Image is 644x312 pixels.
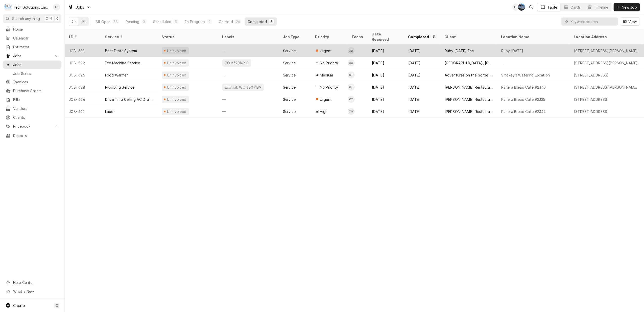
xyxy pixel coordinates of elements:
span: View [627,19,638,24]
a: Go to What's New [3,287,61,296]
div: [DATE] [404,81,441,93]
div: JOB-621 [65,105,101,118]
span: Create [13,303,25,308]
div: Otis Tooley's Avatar [348,71,355,79]
div: CW [348,59,355,66]
a: Calendar [3,34,61,42]
div: Ruby [DATE] [501,48,523,53]
span: No Priority [320,60,338,66]
div: Pending [126,19,139,24]
div: [PERSON_NAME] Restaurant Group [445,109,493,114]
div: Uninvoiced [166,85,187,90]
div: JOB-626 [65,93,101,105]
div: Table [547,5,557,10]
span: C [56,303,58,308]
div: Completed [408,34,432,40]
div: Food Warmer [105,72,128,78]
div: Ecotrak WO 3807189 [224,85,262,90]
span: Medium [320,72,333,78]
div: [DATE] [404,93,441,105]
div: [STREET_ADDRESS] [574,109,609,114]
div: OT [348,71,355,79]
div: Lisa Paschal's Avatar [512,4,519,11]
div: Cards [571,5,581,10]
div: [PERSON_NAME] Restaurant Group [445,85,493,90]
div: Drive Thru Ceiling AC Drainage Issue [105,97,154,102]
a: Purchase Orders [3,87,61,95]
div: Ice Machine Service [105,60,140,66]
div: [DATE] [404,57,441,69]
div: [STREET_ADDRESS] [574,97,609,102]
div: Lisa Paschal's Avatar [53,4,60,11]
div: Location Address [574,34,638,40]
div: Labor [105,109,115,114]
div: Scheduled [153,19,171,24]
div: Priority [315,34,343,40]
div: 0 [142,19,146,24]
div: [DATE] [404,45,441,57]
div: — [218,69,279,81]
div: Otis Tooley's Avatar [348,96,355,103]
span: Urgent [320,48,332,53]
a: Bills [3,95,61,104]
a: Go to Help Center [3,278,61,287]
div: Client [445,34,492,40]
div: JOB-592 [65,57,101,69]
div: [DATE] [368,57,404,69]
div: Tech Solutions, Inc.'s Avatar [5,4,12,11]
div: Smokey's/Catering Location [501,72,550,78]
div: [DATE] [368,105,404,118]
div: [GEOGRAPHIC_DATA], [GEOGRAPHIC_DATA] [445,60,493,66]
span: New Job [621,5,638,10]
span: K [56,16,58,21]
div: — [218,45,279,57]
div: [STREET_ADDRESS] [574,72,609,78]
span: Reports [13,133,59,138]
a: Jobs [3,61,61,69]
div: Coleton Wallace's Avatar [348,59,355,66]
span: Job Series [13,71,59,76]
div: 1 [208,19,211,24]
div: Otis Tooley's Avatar [348,84,355,91]
div: [DATE] [368,81,404,93]
div: Uninvoiced [166,48,187,53]
div: JP [518,4,525,11]
div: LP [512,4,519,11]
div: [DATE] [368,45,404,57]
div: [DATE] [368,93,404,105]
div: PO 832016918 [224,60,249,66]
div: Uninvoiced [166,60,187,66]
span: High [320,109,328,114]
div: — [218,105,279,118]
div: Service [283,109,296,114]
a: Clients [3,113,61,122]
div: LP [53,4,60,11]
div: Panera Bread Cafe #2340 [501,85,546,90]
div: JOB-630 [65,45,101,57]
div: Uninvoiced [166,97,187,102]
div: Service [283,85,296,90]
span: Vendors [13,106,59,111]
span: Invoices [13,79,59,85]
a: Go to Jobs [66,3,93,11]
div: — [218,93,279,105]
div: Completed [248,19,267,24]
div: Timeline [594,5,608,10]
div: 6 [270,19,273,24]
div: 38 [113,19,118,24]
div: Location Name [501,34,565,40]
div: ID [69,34,96,40]
div: 26 [236,19,240,24]
div: — [497,57,570,69]
a: Estimates [3,43,61,51]
div: [PERSON_NAME] Restaurant Group [445,97,493,102]
div: [STREET_ADDRESS][PERSON_NAME] [574,48,638,53]
div: OT [348,96,355,103]
div: OT [348,84,355,91]
div: Tech Solutions, Inc. [13,5,48,10]
span: Purchase Orders [13,88,59,93]
a: Job Series [3,69,61,78]
div: T [5,4,12,11]
div: Beer Draft System [105,48,137,53]
span: Jobs [13,53,51,58]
